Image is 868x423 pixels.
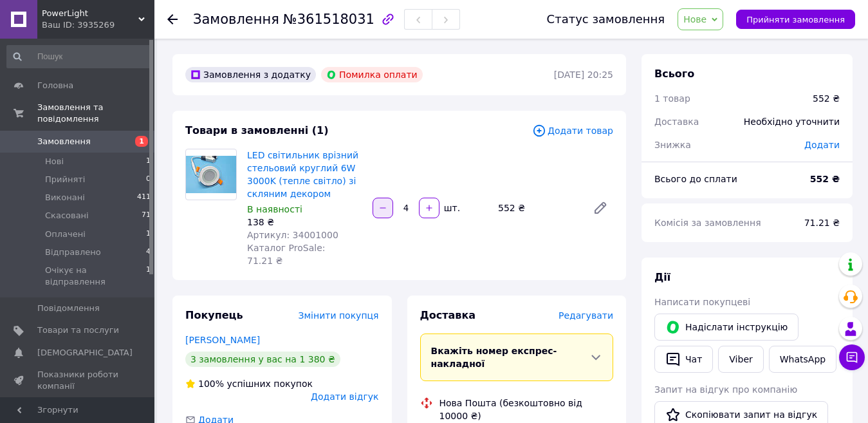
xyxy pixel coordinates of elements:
span: 71 [142,210,151,221]
span: Виконані [45,192,85,203]
b: 552 ₴ [810,174,840,184]
div: 552 ₴ [493,199,582,217]
span: Додати відгук [311,391,378,402]
div: Ваш ID: 3935269 [42,19,154,31]
div: 138 ₴ [247,216,362,229]
span: 0 [146,174,151,185]
span: Замовлення [37,136,91,147]
span: Всього до сплати [654,174,737,184]
time: [DATE] 20:25 [554,70,613,80]
span: 1 [146,265,151,288]
span: 71.21 ₴ [804,218,840,228]
span: Каталог ProSale: 71.21 ₴ [247,243,325,266]
span: Прийняті [45,174,85,185]
span: Замовлення та повідомлення [37,102,154,125]
span: 1 [146,156,151,167]
span: Скасовані [45,210,89,221]
span: 1 [146,229,151,240]
span: 1 [135,136,148,147]
span: Змінити покупця [299,310,379,321]
span: Нове [683,14,706,24]
a: LED світильник врізний стельовий круглий 6W 3000K (тепле світло) зі скляним декором [247,150,358,199]
span: Відправлено [45,247,101,258]
span: PowerLight [42,8,138,19]
div: Замовлення з додатку [185,67,316,82]
button: Прийняти замовлення [736,10,855,29]
span: В наявності [247,204,302,214]
a: Viber [718,346,763,373]
span: Артикул: 34001000 [247,230,338,240]
div: Нова Пошта (безкоштовно від 10000 ₴) [436,397,617,422]
div: 552 ₴ [813,92,840,105]
div: Необхідно уточнити [736,108,847,136]
span: Головна [37,80,73,91]
span: Додати товар [532,124,613,138]
span: 100% [198,379,224,389]
a: WhatsApp [769,346,836,373]
span: Редагувати [559,310,613,321]
span: Вкажіть номер експрес-накладної [431,346,557,369]
span: 1 товар [654,93,690,104]
span: Написати покупцеві [654,297,750,307]
span: [DEMOGRAPHIC_DATA] [37,347,133,359]
span: Знижка [654,140,691,150]
span: Покупець [185,309,243,321]
span: Всього [654,68,694,80]
span: Показники роботи компанії [37,369,119,392]
span: Доставка [420,309,476,321]
span: Нові [45,156,64,167]
div: Повернутися назад [167,13,178,26]
span: Оплачені [45,229,86,240]
div: Помилка оплати [321,67,423,82]
span: Комісія за замовлення [654,218,761,228]
span: Товари в замовленні (1) [185,124,329,136]
span: Замовлення [193,12,279,27]
input: Пошук [6,45,152,68]
span: Дії [654,271,670,283]
button: Чат [654,346,713,373]
span: Додати [804,140,840,150]
img: LED світильник врізний стельовий круглий 6W 3000K (тепле світло) зі скляним декором [186,156,236,194]
span: №361518031 [283,12,374,27]
button: Надіслати інструкцію [654,314,799,341]
span: Товари та послуги [37,324,119,336]
span: 411 [137,192,151,203]
button: Чат з покупцем [839,344,865,370]
span: 4 [146,247,151,258]
div: Статус замовлення [547,13,665,26]
div: успішних покупок [185,377,313,390]
div: шт. [441,202,461,214]
span: Повідомлення [37,303,100,314]
a: [PERSON_NAME] [185,335,260,345]
span: Запит на відгук про компанію [654,384,797,395]
span: Прийняти замовлення [746,15,845,24]
span: Очікує на відправлення [45,265,146,288]
div: 3 замовлення у вас на 1 380 ₴ [185,352,340,367]
a: Редагувати [587,195,613,221]
span: Доставка [654,117,699,127]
